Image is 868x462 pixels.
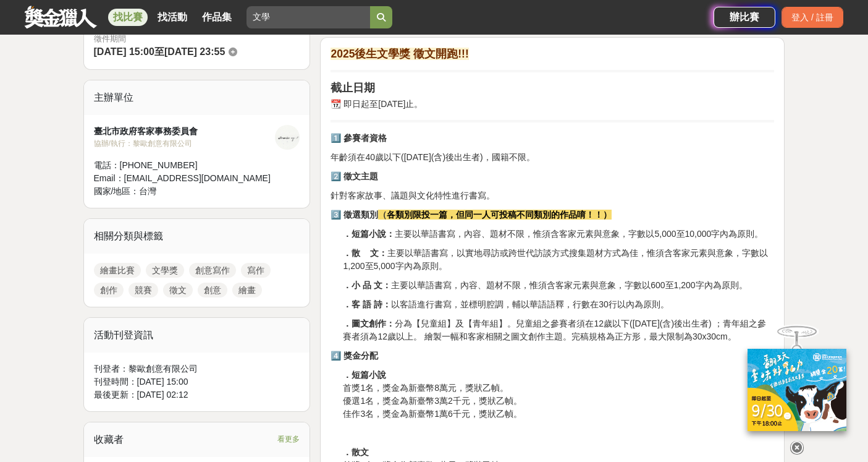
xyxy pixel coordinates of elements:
[94,159,276,172] div: 電話： [PHONE_NUMBER]
[108,9,148,26] a: 找比賽
[164,46,225,57] span: [DATE] 23:55
[84,318,310,353] div: 活動刊登資訊
[714,7,775,28] a: 辦比賽
[343,317,774,343] p: 分為【兒童組】及【青年組】。兒童組之參賽者須在12歲以下([DATE](含)後出生者) ；青年組之參賽者須為12歲以上。 繪製一幅和客家相關之圖文創作主題。完稿規格為正方形，最大限制為30x30cm。
[146,263,184,278] a: 文學獎
[94,125,276,138] div: 臺北市政府客家事務委員會
[189,263,236,278] a: 創意寫作
[198,283,227,297] a: 創意
[94,172,276,185] div: Email： [EMAIL_ADDRESS][DOMAIN_NAME]
[343,280,391,290] strong: ．小 品 文：
[331,171,378,181] strong: 2️⃣ 徵文主題
[241,263,271,278] a: 寫作
[343,228,774,241] p: 主要以華語書寫，內容、題材不限，惟須含客家元素與意象，字數以5,000至10,000字內為原則。
[129,283,158,297] a: 競賽
[782,7,843,28] div: 登入 / 註冊
[153,9,192,26] a: 找活動
[94,362,300,375] div: 刊登者： 黎歐創意有限公司
[378,210,387,220] strong: （
[163,283,193,297] a: 徵文
[343,229,395,239] strong: ．短篇小說：
[387,210,612,220] strong: 各類別限投一篇，但同一人可投稿不同類別的作品唷！！）
[246,6,370,28] input: 2025高通台灣AI黑客松
[331,48,468,60] strong: 2025後生文學獎 徵文開跑!!!
[84,219,310,254] div: 相關分類與標籤
[331,82,375,94] strong: 截止日期
[197,9,237,26] a: 作品集
[94,388,300,401] div: 最後更新： [DATE] 02:12
[343,319,395,328] strong: ．圖文創作：
[343,279,774,292] p: 主要以華語書寫，內容、題材不限，惟須含客家元素與意象，字數以600至1,200字內為原則。
[343,298,774,311] p: 以客語進行書寫，並標明腔調，輔以華語語釋，行數在30行以內為原則。
[94,375,300,388] div: 刊登時間： [DATE] 15:00
[94,46,154,57] span: [DATE] 15:00
[94,186,140,196] span: 國家/地區：
[94,138,276,149] div: 協辦/執行： 黎歐創意有限公司
[139,186,156,196] span: 台灣
[232,283,262,297] a: 繪畫
[331,351,378,361] strong: 4️⃣ 獎金分配
[343,247,774,273] p: 主要以華語書寫，以實地尋訪或跨世代訪談方式搜集題材方式為佳，惟須含客家元素與意象，字數以1,200至5,000字內為原則。
[331,133,387,143] strong: 1️⃣ 參賽者資格
[94,263,141,278] a: 繪畫比賽
[343,447,369,457] strong: ．散文
[748,349,846,431] img: ff197300-f8ee-455f-a0ae-06a3645bc375.jpg
[94,434,124,445] span: 收藏者
[343,370,386,380] strong: ．短篇小說
[331,210,378,220] strong: 3️⃣ 徵選類別
[94,283,124,297] a: 創作
[343,248,387,258] strong: ．散 文：
[94,34,126,43] span: 徵件期間
[343,369,774,421] p: 首獎1名，獎金為新臺幣8萬元，獎狀乙幀。 優選1名，獎金為新臺幣3萬2千元，獎狀乙幀。 佳作3名，獎金為新臺幣1萬6千元，獎狀乙幀。
[331,151,774,164] p: 年齡須在40歲以下([DATE](含)後出生者)，國籍不限。
[277,432,300,446] span: 看更多
[154,46,164,57] span: 至
[343,299,391,309] strong: ．客 語 詩：
[331,189,774,202] p: 針對客家故事、議題與文化特性進行書寫。
[84,80,310,115] div: 主辦單位
[331,98,774,111] p: 📆 即日起至[DATE]止。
